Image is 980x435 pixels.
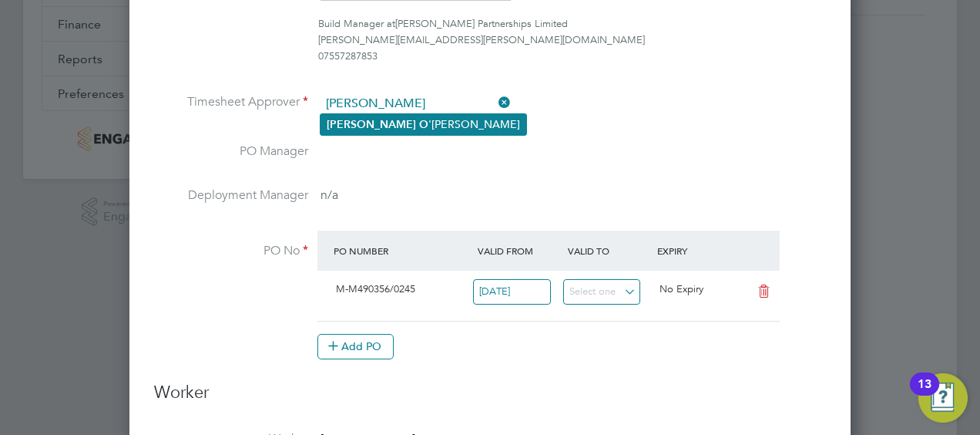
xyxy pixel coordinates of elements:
li: '[PERSON_NAME] [321,114,526,135]
div: 07557287853 [318,49,826,65]
label: Timesheet Approver [154,94,308,110]
div: [PERSON_NAME][EMAIL_ADDRESS][PERSON_NAME][DOMAIN_NAME] [318,32,826,49]
div: Valid From [474,237,564,265]
div: 13 [918,384,931,404]
button: Add PO [317,334,394,359]
span: [PERSON_NAME] Partnerships Limited [395,17,568,30]
b: O [419,118,428,131]
input: Select one [473,279,551,305]
input: Search for... [321,93,511,116]
span: M-M490356/0245 [336,282,415,295]
span: No Expiry [659,282,703,295]
button: Open Resource Center, 13 new notifications [918,373,968,423]
div: Expiry [653,237,743,265]
div: PO Number [330,237,474,265]
h3: Worker [154,382,826,416]
span: n/a [321,187,338,203]
label: PO No [154,243,308,259]
div: Valid To [564,237,654,265]
b: [PERSON_NAME] [327,118,416,131]
input: Select one [563,279,641,305]
span: Build Manager at [318,17,395,30]
label: Deployment Manager [154,187,308,204]
label: PO Manager [154,143,308,160]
